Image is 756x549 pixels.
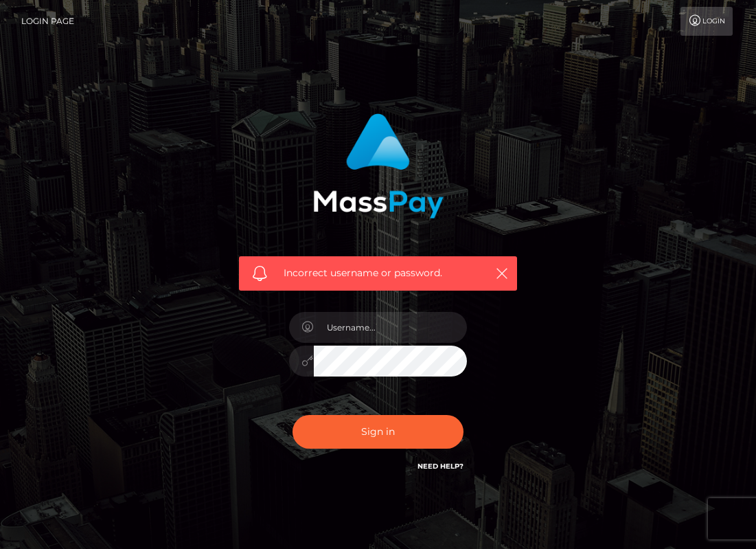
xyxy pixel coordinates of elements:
[314,312,468,343] input: Username...
[21,7,74,36] a: Login Page
[313,113,444,219] img: MassPay Login
[417,462,463,471] a: Need Help?
[293,415,464,449] button: Sign in
[680,7,733,36] a: Login
[284,266,479,280] span: Incorrect username or password.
